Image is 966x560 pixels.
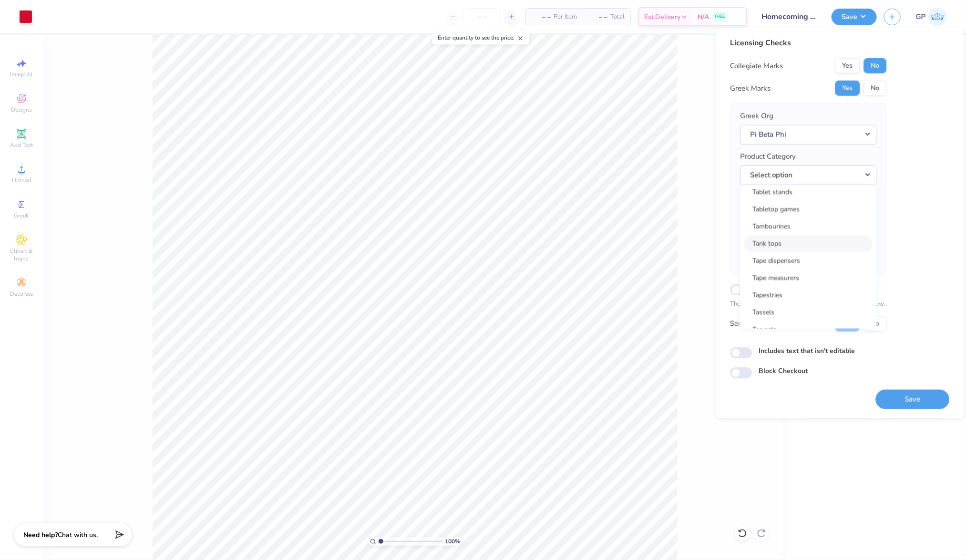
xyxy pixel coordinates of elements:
[740,185,877,328] div: Select option
[58,530,98,539] span: Chat with us.
[832,9,877,25] button: Save
[14,212,29,219] span: Greek
[744,184,873,199] a: Tablet stands
[740,151,796,162] label: Product Category
[744,252,873,268] a: Tape dispensers
[916,11,926,22] span: GP
[759,345,855,355] label: Includes text that isn't editable
[588,12,607,22] span: – –
[554,12,577,22] span: Per Item
[744,201,873,217] a: Tabletop games
[744,218,873,234] a: Tambourines
[715,13,725,20] span: FREE
[730,61,783,72] div: Collegiate Marks
[864,316,887,331] button: No
[759,366,808,376] label: Block Checkout
[5,247,38,262] span: Clipart & logos
[864,58,887,73] button: No
[432,31,529,44] div: Enter quantity to see the price.
[835,58,860,73] button: Yes
[610,12,625,22] span: Total
[730,318,800,329] div: Send a Copy to Client
[740,165,877,185] button: Select option
[744,235,873,251] a: Tank tops
[23,530,58,539] strong: Need help?
[740,111,774,122] label: Greek Org
[730,83,771,94] div: Greek Marks
[10,71,33,78] span: Image AI
[744,304,873,320] a: Tassels
[730,37,887,49] div: Licensing Checks
[835,81,860,96] button: Yes
[698,12,709,22] span: N/A
[730,300,887,309] p: The changes are too minor to warrant an Affinity review.
[463,8,501,25] input: – –
[12,176,31,184] span: Upload
[928,8,947,26] img: Gene Padilla
[644,12,680,22] span: Est. Delivery
[445,537,461,546] span: 100 %
[754,7,824,26] input: Untitled Design
[744,321,873,337] a: Tea sets
[10,290,33,298] span: Decorate
[876,389,950,409] button: Save
[532,12,551,22] span: – –
[11,106,32,114] span: Designs
[916,8,947,26] a: GP
[864,81,887,96] button: No
[744,270,873,285] a: Tape measurers
[10,141,33,149] span: Add Text
[740,124,877,144] button: Pi Beta Phi
[744,287,873,302] a: Tapestries
[835,316,860,331] button: Yes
